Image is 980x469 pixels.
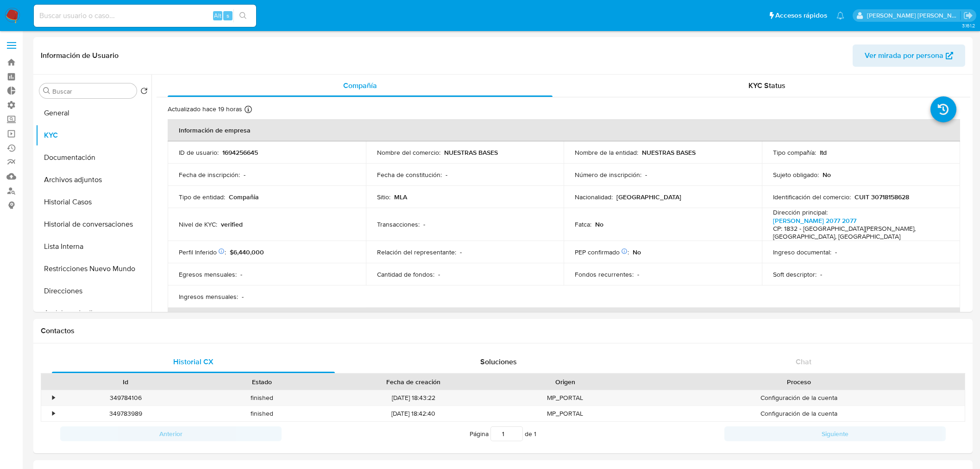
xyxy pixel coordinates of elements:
h4: CP: 1832 - [GEOGRAPHIC_DATA][PERSON_NAME], [GEOGRAPHIC_DATA], [GEOGRAPHIC_DATA] [773,225,945,241]
p: - [240,270,242,279]
p: - [438,270,440,279]
th: Información de empresa [168,119,960,141]
button: Siguiente [724,426,946,441]
span: Alt [214,11,221,20]
p: Perfil Inferido : [179,248,226,256]
p: - [645,171,647,179]
p: Nombre de la entidad : [575,148,638,157]
p: - [637,270,639,279]
p: - [242,292,244,301]
span: s [226,11,229,20]
span: Accesos rápidos [775,11,827,20]
button: Buscar [43,87,50,95]
p: PEP confirmado : [575,248,629,256]
button: Restricciones Nuevo Mundo [36,258,151,280]
p: NUESTRAS BASES [642,148,696,157]
p: roberto.munoz@mercadolibre.com [867,11,961,20]
p: Compañia [229,193,259,201]
span: Chat [796,356,811,367]
span: $6,440,000 [230,247,264,257]
h1: Información de Usuario [41,51,119,60]
div: Fecha de creación [336,377,490,387]
p: ID de usuario : [179,148,219,157]
p: Tipo de entidad : [179,193,225,201]
p: verified [221,220,243,228]
button: Ver mirada por persona [853,44,965,67]
div: Configuración de la cuenta [633,390,965,406]
p: - [446,171,447,179]
button: Documentación [36,146,151,169]
p: Tipo compañía : [773,148,816,157]
p: Nacionalidad : [575,193,613,201]
p: Sitio : [377,193,390,201]
div: Configuración de la cuenta [633,406,965,421]
p: No [633,248,641,256]
p: Ingresos mensuales : [179,292,238,301]
span: Historial CX [173,356,214,367]
button: Archivos adjuntos [36,169,151,191]
a: Salir [963,11,973,20]
div: finished [194,390,330,406]
p: - [820,270,822,279]
div: [DATE] 18:42:40 [330,406,497,421]
p: CUIT 30718158628 [854,193,909,201]
button: Historial de conversaciones [36,213,151,235]
p: ltd [820,148,827,157]
button: Direcciones [36,280,151,302]
p: - [460,248,462,256]
p: MLA [394,193,407,201]
span: 1 [534,429,536,438]
p: Transacciones : [377,220,420,228]
div: [DATE] 18:43:22 [330,390,497,406]
p: Dirección principal : [773,208,828,216]
span: Compañía [343,80,377,91]
a: Notificaciones [836,12,844,19]
div: MP_PORTAL [497,406,633,421]
p: Egresos mensuales : [179,270,237,279]
button: Anterior [60,426,282,441]
p: Fondos recurrentes : [575,270,634,279]
span: Soluciones [480,356,517,367]
div: 349784106 [57,390,194,406]
p: - [244,171,245,179]
p: Nivel de KYC : [179,220,217,228]
p: No [823,171,831,179]
h1: Contactos [41,326,965,336]
a: [PERSON_NAME] 2077 2077 [773,216,856,225]
button: Anticipos de dinero [36,302,151,324]
span: Página de [470,426,536,441]
div: Id [64,377,187,387]
p: Identificación del comercio : [773,193,851,201]
button: search-icon [233,9,252,22]
p: Soft descriptor : [773,270,817,279]
div: • [52,393,55,402]
button: General [36,102,151,124]
p: Relación del representante : [377,248,456,256]
p: - [835,248,837,256]
button: Volver al orden por defecto [140,87,148,97]
p: Sujeto obligado : [773,171,819,179]
p: 1694256645 [222,148,258,157]
div: Origen [503,377,627,387]
p: Actualizado hace 19 horas [168,105,242,114]
p: Fecha de inscripción : [179,171,240,179]
p: Cantidad de fondos : [377,270,434,279]
p: No [595,220,603,228]
div: 349783989 [57,406,194,421]
p: NUESTRAS BASES [444,148,498,157]
span: Ver mirada por persona [865,44,943,67]
p: Número de inscripción : [575,171,641,179]
button: KYC [36,124,151,146]
p: Fatca : [575,220,591,228]
p: [GEOGRAPHIC_DATA] [616,193,681,201]
p: Fecha de constitución : [377,171,442,179]
p: Nombre del comercio : [377,148,440,157]
button: Lista Interna [36,235,151,258]
div: Estado [200,377,323,387]
input: Buscar [52,87,133,95]
div: finished [194,406,330,421]
div: Proceso [640,377,958,387]
span: KYC Status [748,80,785,91]
input: Buscar usuario o caso... [34,10,256,22]
button: Historial Casos [36,191,151,213]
